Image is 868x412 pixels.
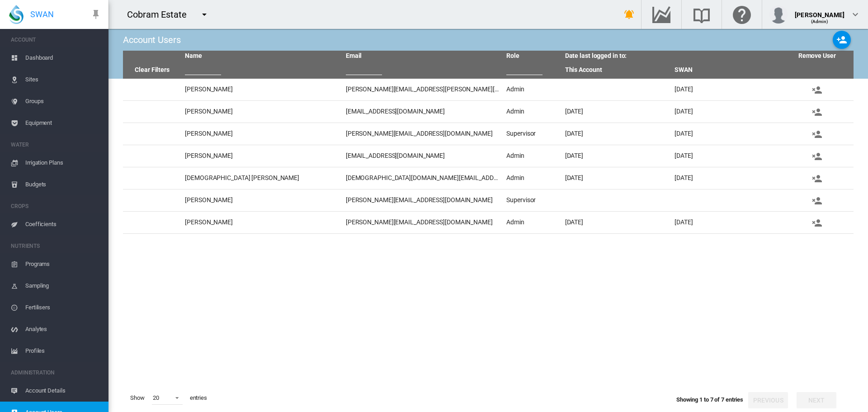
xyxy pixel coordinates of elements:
[503,123,561,145] td: Supervisor
[185,52,202,59] a: Name
[565,66,602,73] a: This Account
[25,297,101,318] span: Fertilisers
[30,9,54,20] span: SWAN
[342,123,503,145] td: [PERSON_NAME][EMAIL_ADDRESS][DOMAIN_NAME]
[503,79,561,100] td: Admin
[836,34,847,45] md-icon: icon-account-plus
[676,396,743,403] span: Showing 1 to 7 of 7 entries
[624,9,635,20] md-icon: icon-bell-ring
[25,90,101,112] span: Groups
[561,167,671,189] td: [DATE]
[769,5,788,24] img: profile.jpg
[123,189,854,212] tr: [PERSON_NAME] [PERSON_NAME][EMAIL_ADDRESS][DOMAIN_NAME] Supervisor Remove user from this account
[123,145,854,167] tr: [PERSON_NAME] [EMAIL_ADDRESS][DOMAIN_NAME] Admin [DATE] [DATE] Remove user from this account
[25,253,101,275] span: Programs
[181,101,342,123] td: [PERSON_NAME]
[731,9,753,20] md-icon: Click here for help
[561,51,781,62] th: Date last logged in to:
[811,151,822,162] md-icon: icon-account-remove
[691,9,712,20] md-icon: Search the knowledge base
[797,214,837,231] button: Remove user from this account
[850,9,861,20] md-icon: icon-chevron-down
[123,33,181,46] div: Account Users
[25,318,101,340] span: Analytes
[153,394,159,401] div: 20
[25,69,101,90] span: Sites
[342,189,503,211] td: [PERSON_NAME][EMAIL_ADDRESS][DOMAIN_NAME]
[671,145,780,167] td: [DATE]
[675,66,693,73] a: SWAN
[123,123,854,145] tr: [PERSON_NAME] [PERSON_NAME][EMAIL_ADDRESS][DOMAIN_NAME] Supervisor [DATE] [DATE] Remove user from...
[123,101,854,123] tr: [PERSON_NAME] [EMAIL_ADDRESS][DOMAIN_NAME] Admin [DATE] [DATE] Remove user from this account
[833,31,851,49] button: Add new user to this account
[25,213,101,235] span: Coefficients
[795,7,844,16] div: [PERSON_NAME]
[671,212,780,233] td: [DATE]
[797,81,837,98] button: Remove user from this account
[651,9,672,20] md-icon: Go to the Data Hub
[797,148,837,164] button: Remove user from this account
[561,123,671,145] td: [DATE]
[748,392,788,408] button: Previous
[181,123,342,145] td: [PERSON_NAME]
[342,212,503,233] td: [PERSON_NAME][EMAIL_ADDRESS][DOMAIN_NAME]
[811,19,829,24] span: (Admin)
[797,104,837,120] button: Remove user from this account
[342,145,503,167] td: [EMAIL_ADDRESS][DOMAIN_NAME]
[123,167,854,189] tr: [DEMOGRAPHIC_DATA] [PERSON_NAME] [DEMOGRAPHIC_DATA][DOMAIN_NAME][EMAIL_ADDRESS][DOMAIN_NAME] Admi...
[671,167,780,189] td: [DATE]
[811,85,822,95] md-icon: icon-account-remove
[25,174,101,195] span: Budgets
[780,51,854,62] th: Remove User
[11,33,101,47] span: ACCOUNT
[797,392,836,408] button: Next
[181,189,342,211] td: [PERSON_NAME]
[561,212,671,233] td: [DATE]
[811,129,822,140] md-icon: icon-account-remove
[11,199,101,213] span: CROPS
[11,239,101,253] span: NUTRIENTS
[503,101,561,123] td: Admin
[127,8,195,21] div: Cobram Estate
[811,173,822,184] md-icon: icon-account-remove
[671,123,780,145] td: [DATE]
[811,107,822,118] md-icon: icon-account-remove
[503,145,561,167] td: Admin
[199,9,210,20] md-icon: icon-menu-down
[671,79,780,100] td: [DATE]
[561,101,671,123] td: [DATE]
[811,218,822,228] md-icon: icon-account-remove
[797,126,837,142] button: Remove user from this account
[9,5,24,24] img: SWAN-Landscape-Logo-Colour-drop.png
[346,52,362,59] a: Email
[25,380,101,402] span: Account Details
[25,152,101,174] span: Irrigation Plans
[503,189,561,211] td: Supervisor
[25,340,101,362] span: Profiles
[503,212,561,233] td: Admin
[342,167,503,189] td: [DEMOGRAPHIC_DATA][DOMAIN_NAME][EMAIL_ADDRESS][DOMAIN_NAME]
[186,390,211,406] span: entries
[181,79,342,100] td: [PERSON_NAME]
[181,145,342,167] td: [PERSON_NAME]
[506,52,519,59] a: Role
[342,101,503,123] td: [EMAIL_ADDRESS][DOMAIN_NAME]
[561,145,671,167] td: [DATE]
[195,5,213,24] button: icon-menu-down
[135,66,170,73] a: Clear Filters
[342,79,503,100] td: [PERSON_NAME][EMAIL_ADDRESS][PERSON_NAME][DOMAIN_NAME]
[671,101,780,123] td: [DATE]
[181,167,342,189] td: [DEMOGRAPHIC_DATA] [PERSON_NAME]
[11,137,101,152] span: WATER
[25,275,101,297] span: Sampling
[123,79,854,101] tr: [PERSON_NAME] [PERSON_NAME][EMAIL_ADDRESS][PERSON_NAME][DOMAIN_NAME] Admin [DATE] Remove user fro...
[127,390,148,406] span: Show
[503,167,561,189] td: Admin
[25,47,101,69] span: Dashboard
[620,5,638,24] button: icon-bell-ring
[123,212,854,234] tr: [PERSON_NAME] [PERSON_NAME][EMAIL_ADDRESS][DOMAIN_NAME] Admin [DATE] [DATE] Remove user from this...
[797,170,837,186] button: Remove user from this account
[797,192,837,208] button: Remove user from this account
[11,365,101,380] span: ADMINISTRATION
[90,9,101,20] md-icon: icon-pin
